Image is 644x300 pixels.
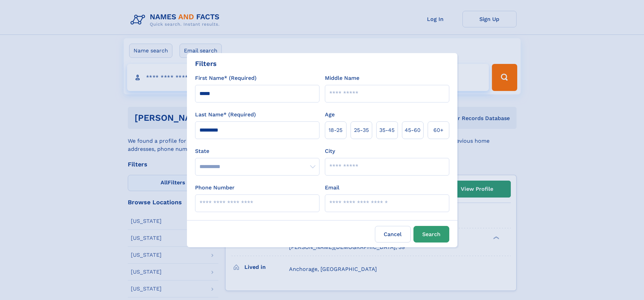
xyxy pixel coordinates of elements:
[433,126,444,134] span: 60+
[195,111,256,119] label: Last Name* (Required)
[405,126,421,134] span: 45‑60
[195,59,217,69] div: Filters
[325,184,339,192] label: Email
[354,126,369,134] span: 25‑35
[413,226,449,243] button: Search
[325,147,335,155] label: City
[325,111,335,119] label: Age
[195,147,319,155] label: State
[195,74,257,82] label: First Name* (Required)
[195,184,235,192] label: Phone Number
[379,126,395,134] span: 35‑45
[375,226,411,243] label: Cancel
[325,74,359,82] label: Middle Name
[329,126,342,134] span: 18‑25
